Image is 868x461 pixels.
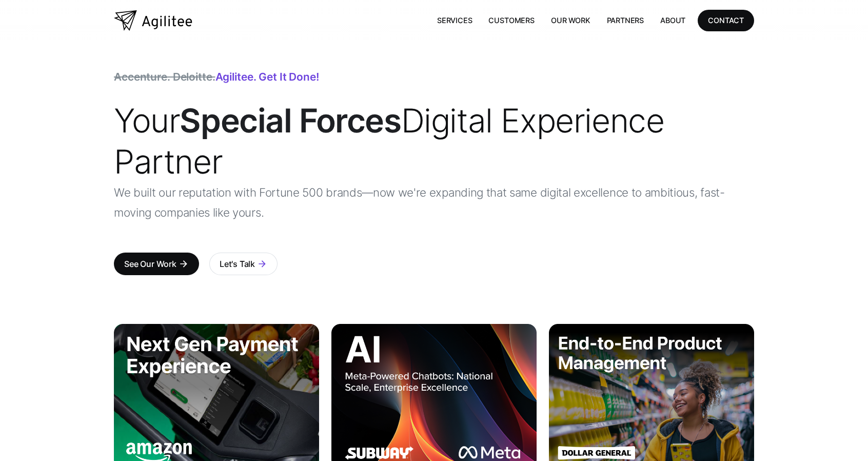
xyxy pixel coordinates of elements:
[698,10,754,31] a: CONTACT
[708,14,744,27] div: CONTACT
[180,101,401,140] strong: Special Forces
[209,253,278,275] a: Let's Talkarrow_forward
[429,10,481,31] a: Services
[599,10,653,31] a: Partners
[652,10,694,31] a: About
[114,10,192,31] a: home
[179,259,189,269] div: arrow_forward
[114,72,319,82] div: Agilitee. Get it done!
[114,70,215,83] span: Accenture. Deloitte.
[124,257,176,271] div: See Our Work
[114,101,664,181] span: Your Digital Experience Partner
[257,259,267,269] div: arrow_forward
[543,10,599,31] a: Our Work
[114,182,754,222] p: We built our reputation with Fortune 500 brands—now we're expanding that same digital excellence ...
[220,257,255,271] div: Let's Talk
[114,253,199,275] a: See Our Workarrow_forward
[480,10,542,31] a: Customers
